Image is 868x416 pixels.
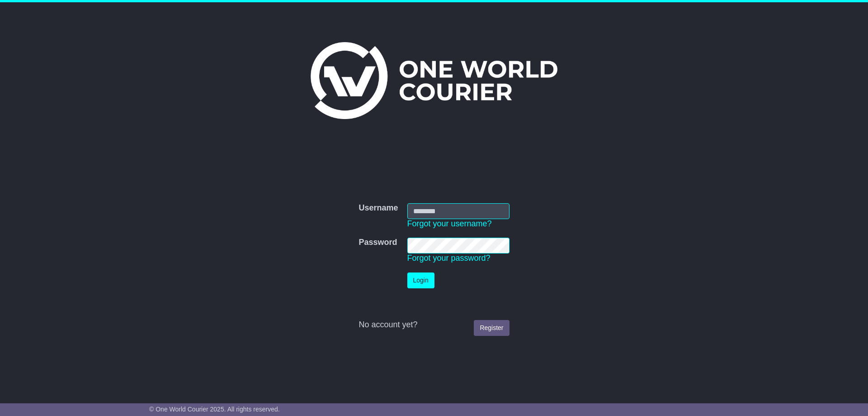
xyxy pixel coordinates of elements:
img: One World [311,42,557,119]
button: Login [407,273,434,288]
a: Forgot your username? [407,219,492,228]
label: Username [359,203,398,213]
div: No account yet? [359,320,509,330]
keeper-lock: Open Keeper Popup [492,206,503,216]
a: Forgot your password? [407,253,491,263]
label: Password [359,238,397,248]
a: Register [474,320,509,336]
span: © One World Courier 2025. All rights reserved. [149,406,280,413]
keeper-lock: Open Keeper Popup [492,240,503,251]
